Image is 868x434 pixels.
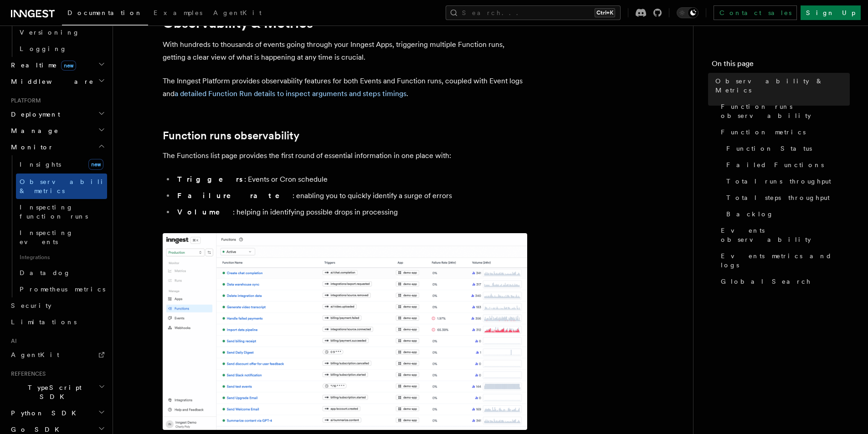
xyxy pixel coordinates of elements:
a: Limitations [7,314,107,330]
a: Events metrics and logs [717,248,850,273]
button: Deployment [7,106,107,123]
a: Security [7,297,107,314]
span: Function Status [726,144,812,153]
span: Events metrics and logs [721,251,850,270]
button: Python SDK [7,405,107,421]
a: Logging [16,41,107,57]
span: AgentKit [11,351,59,358]
button: Manage [7,123,107,139]
span: Security [11,302,51,309]
span: Failed Functions [726,160,824,169]
span: new [88,159,103,170]
span: Global Search [721,277,811,286]
span: Versioning [20,29,80,36]
span: Inspecting function runs [20,204,88,220]
a: Sign Up [801,5,861,20]
span: AI [7,337,17,345]
span: Integrations [16,250,107,265]
strong: Volume [177,208,233,216]
a: Contact sales [714,5,797,20]
a: Failed Functions [723,157,850,173]
a: Versioning [16,24,107,41]
span: Events observability [721,226,850,244]
span: References [7,370,46,378]
span: Observability & metrics [20,178,113,194]
button: TypeScript SDK [7,379,107,405]
h4: On this page [712,58,850,73]
span: Logging [20,45,67,52]
span: Function runs observability [721,102,850,120]
span: Function metrics [721,128,806,137]
button: Search...Ctrl+K [446,5,621,20]
span: Inspecting events [20,229,73,245]
p: The Inngest Platform provides observability features for both Events and Function runs, coupled w... [163,75,527,100]
span: Prometheus metrics [20,286,105,293]
a: a detailed Function Run details to inspect arguments and steps timings [175,89,406,98]
span: TypeScript SDK [7,383,98,401]
img: The Functions list page lists all available Functions with essential information such as associat... [163,233,527,430]
span: AgentKit [213,9,262,16]
span: Examples [154,9,202,16]
a: Observability & Metrics [712,73,850,98]
a: Datadog [16,265,107,281]
a: Examples [148,3,208,25]
a: Events observability [717,222,850,248]
button: Realtimenew [7,57,107,73]
a: Observability & metrics [16,174,107,199]
a: Function metrics [717,124,850,140]
span: Observability & Metrics [715,77,850,95]
span: Monitor [7,143,54,152]
div: Monitor [7,155,107,297]
a: Function runs observability [717,98,850,124]
a: Prometheus metrics [16,281,107,297]
span: Platform [7,97,41,104]
li: : enabling you to quickly identify a surge of errors [175,189,527,202]
a: AgentKit [7,347,107,363]
a: Inspecting function runs [16,199,107,225]
a: Total runs throughput [723,173,850,189]
span: Python SDK [7,408,82,418]
span: Go SDK [7,425,65,434]
a: Total steps throughput [723,189,850,206]
span: Limitations [11,318,77,326]
span: new [61,61,76,71]
span: Insights [20,161,61,168]
button: Toggle dark mode [677,7,699,18]
span: Total runs throughput [726,177,831,186]
span: Middleware [7,77,94,86]
a: Inspecting events [16,225,107,250]
kbd: Ctrl+K [595,8,615,17]
a: Insightsnew [16,155,107,174]
a: Global Search [717,273,850,290]
strong: Triggers [177,175,244,184]
span: Documentation [67,9,143,16]
p: The Functions list page provides the first round of essential information in one place with: [163,149,527,162]
span: Deployment [7,110,60,119]
button: Middleware [7,73,107,90]
a: Function runs observability [163,129,299,142]
span: Backlog [726,209,774,219]
strong: Failure rate [177,191,293,200]
a: AgentKit [208,3,267,25]
a: Function Status [723,140,850,157]
button: Monitor [7,139,107,155]
span: Realtime [7,61,76,70]
li: : Events or Cron schedule [175,173,527,186]
li: : helping in identifying possible drops in processing [175,206,527,219]
span: Manage [7,126,59,135]
a: Backlog [723,206,850,222]
span: Total steps throughput [726,193,830,202]
a: Documentation [62,3,148,26]
p: With hundreds to thousands of events going through your Inngest Apps, triggering multiple Functio... [163,38,527,64]
span: Datadog [20,269,71,276]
